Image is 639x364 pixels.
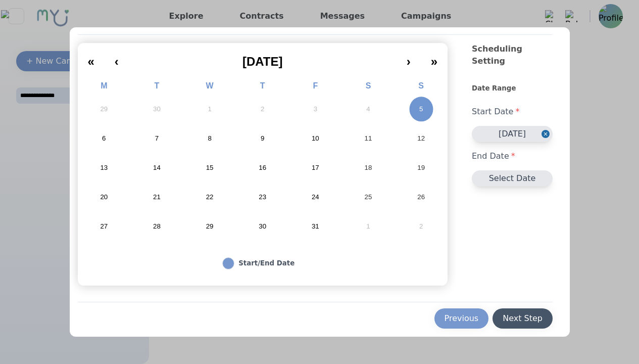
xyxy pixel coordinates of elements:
button: October 17, 2025 [289,153,342,183]
abbr: October 3, 2025 [314,105,317,114]
button: October 14, 2025 [130,153,183,183]
button: October 30, 2025 [236,212,289,241]
abbr: October 27, 2025 [100,222,108,231]
button: October 11, 2025 [342,124,395,153]
button: October 6, 2025 [78,124,131,153]
button: Next Step [493,308,553,329]
abbr: October 29, 2025 [206,222,214,231]
div: Date Range [472,83,553,98]
button: Previous [434,308,489,329]
button: [DATE] [129,47,397,69]
abbr: October 25, 2025 [365,193,372,202]
button: Close [542,126,553,142]
button: October 16, 2025 [236,153,289,183]
button: October 26, 2025 [395,183,448,212]
button: Select Date [472,170,553,187]
button: » [421,47,448,69]
button: October 20, 2025 [78,183,131,212]
div: Scheduling Setting [472,43,553,83]
abbr: Tuesday [155,81,160,90]
abbr: Thursday [260,81,265,90]
abbr: October 13, 2025 [100,163,108,172]
abbr: October 30, 2025 [259,222,266,231]
button: September 30, 2025 [130,95,183,124]
button: October 29, 2025 [183,212,236,241]
button: October 24, 2025 [289,183,342,212]
button: › [397,47,421,69]
div: Previous [445,312,479,325]
span: [DATE] [242,55,283,68]
abbr: Sunday [418,81,424,90]
abbr: October 19, 2025 [417,163,425,172]
abbr: October 5, 2025 [419,105,423,114]
abbr: Monday [101,81,107,90]
abbr: October 23, 2025 [259,193,266,202]
abbr: November 2, 2025 [419,222,423,231]
button: [DATE] [472,126,553,142]
abbr: October 6, 2025 [102,134,106,143]
abbr: September 30, 2025 [153,105,161,114]
button: « [78,47,105,69]
button: October 21, 2025 [130,183,183,212]
button: ‹ [105,47,129,69]
button: October 23, 2025 [236,183,289,212]
abbr: October 31, 2025 [312,222,319,231]
button: October 7, 2025 [130,124,183,153]
button: October 12, 2025 [395,124,448,153]
div: Start/End Date [238,258,294,268]
abbr: October 22, 2025 [206,193,214,202]
button: October 15, 2025 [183,153,236,183]
abbr: October 21, 2025 [153,193,161,202]
abbr: October 18, 2025 [365,163,372,172]
abbr: October 24, 2025 [312,193,319,202]
abbr: October 9, 2025 [261,134,264,143]
abbr: October 17, 2025 [312,163,319,172]
button: October 13, 2025 [78,153,131,183]
abbr: October 28, 2025 [153,222,161,231]
button: October 2, 2025 [236,95,289,124]
button: November 1, 2025 [342,212,395,241]
button: October 4, 2025 [342,95,395,124]
button: October 1, 2025 [183,95,236,124]
button: October 25, 2025 [342,183,395,212]
abbr: October 16, 2025 [259,163,266,172]
abbr: September 29, 2025 [100,105,108,114]
abbr: October 12, 2025 [417,134,425,143]
abbr: October 11, 2025 [365,134,372,143]
button: October 8, 2025 [183,124,236,153]
button: September 29, 2025 [78,95,131,124]
button: November 2, 2025 [395,212,448,241]
button: October 18, 2025 [342,153,395,183]
abbr: October 15, 2025 [206,163,214,172]
abbr: October 14, 2025 [153,163,161,172]
div: Start Date [472,98,553,126]
button: October 3, 2025 [289,95,342,124]
abbr: October 2, 2025 [261,105,264,114]
abbr: October 10, 2025 [312,134,319,143]
abbr: October 20, 2025 [100,193,108,202]
button: October 22, 2025 [183,183,236,212]
abbr: October 8, 2025 [208,134,211,143]
div: End Date [472,142,553,170]
button: October 28, 2025 [130,212,183,241]
button: October 31, 2025 [289,212,342,241]
button: October 27, 2025 [78,212,131,241]
button: October 10, 2025 [289,124,342,153]
div: Next Step [503,312,543,325]
abbr: November 1, 2025 [366,222,370,231]
abbr: October 4, 2025 [366,105,370,114]
abbr: October 7, 2025 [155,134,159,143]
abbr: Saturday [366,81,371,90]
abbr: October 26, 2025 [417,193,425,202]
abbr: Wednesday [206,81,214,90]
abbr: Friday [313,81,318,90]
button: October 5, 2025 [395,95,448,124]
abbr: October 1, 2025 [208,105,211,114]
button: October 19, 2025 [395,153,448,183]
button: October 9, 2025 [236,124,289,153]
